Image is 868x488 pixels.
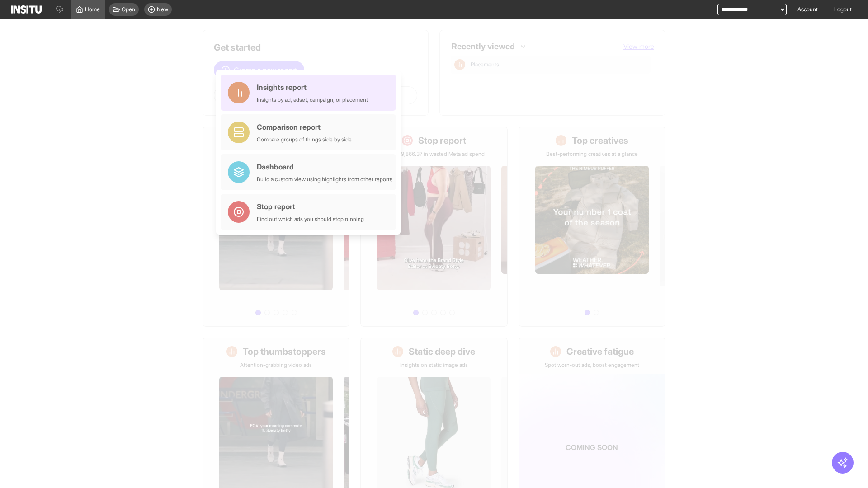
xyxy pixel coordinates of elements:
[85,6,100,13] span: Home
[157,6,168,13] span: New
[257,176,392,183] div: Build a custom view using highlights from other reports
[257,161,392,172] div: Dashboard
[11,5,42,14] img: Logo
[257,82,368,93] div: Insights report
[257,96,368,103] div: Insights by ad, adset, campaign, or placement
[257,201,364,212] div: Stop report
[257,136,352,143] div: Compare groups of things side by side
[122,6,135,13] span: Open
[257,122,352,132] div: Comparison report
[257,216,364,223] div: Find out which ads you should stop running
